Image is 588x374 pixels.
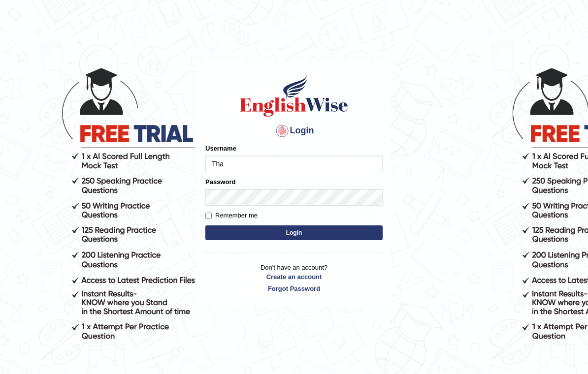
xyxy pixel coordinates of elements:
[205,284,383,293] a: Forgot Password
[205,144,236,153] label: Username
[205,263,383,293] p: Don't have an account?
[238,74,350,118] img: Logo of English Wise sign in for intelligent practice with AI
[205,213,212,219] input: Remember me
[205,211,258,220] label: Remember me
[205,177,235,187] label: Password
[205,225,383,240] button: Login
[205,123,383,139] h4: Login
[205,272,383,281] a: Create an account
